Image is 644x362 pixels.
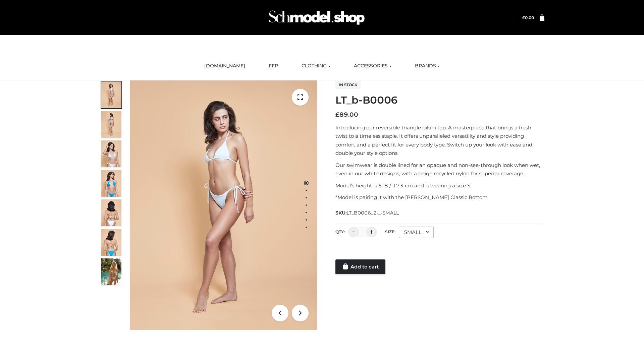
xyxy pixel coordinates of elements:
[522,15,534,20] a: £0.00
[522,15,534,20] bdi: 0.00
[101,170,121,197] img: ArielClassicBikiniTop_CloudNine_AzureSky_OW114ECO_4-scaled.jpg
[101,199,121,226] img: ArielClassicBikiniTop_CloudNine_AzureSky_OW114ECO_7-scaled.jpg
[335,193,544,202] p: *Model is pairing it with the [PERSON_NAME] Classic Bottom
[335,111,339,118] span: £
[101,111,121,138] img: ArielClassicBikiniTop_CloudNine_AzureSky_OW114ECO_2-scaled.jpg
[264,59,283,73] a: FFP
[385,229,395,234] label: Size:
[101,140,121,167] img: ArielClassicBikiniTop_CloudNine_AzureSky_OW114ECO_3-scaled.jpg
[335,259,385,274] a: Add to cart
[410,59,445,73] a: BRANDS
[335,161,544,178] p: Our swimwear is double lined for an opaque and non-see-through look when wet, even in our white d...
[335,181,544,190] p: Model’s height is 5 ‘8 / 173 cm and is wearing a size S.
[522,15,525,20] span: £
[335,229,345,234] label: QTY:
[101,229,121,256] img: ArielClassicBikiniTop_CloudNine_AzureSky_OW114ECO_8-scaled.jpg
[399,227,434,238] div: SMALL
[349,59,396,73] a: ACCESSORIES
[335,123,544,158] p: Introducing our reversible triangle bikini top. A masterpiece that brings a fresh twist to a time...
[346,210,399,216] span: LT_B0006_2-_-SMALL
[101,258,121,285] img: Arieltop_CloudNine_AzureSky2.jpg
[335,111,358,118] bdi: 89.00
[130,80,317,330] img: ArielClassicBikiniTop_CloudNine_AzureSky_OW114ECO_1
[199,59,250,73] a: [DOMAIN_NAME]
[335,94,544,106] h1: LT_b-B0006
[335,209,399,217] span: SKU:
[335,81,361,89] span: In stock
[297,59,335,73] a: CLOTHING
[101,81,121,108] img: ArielClassicBikiniTop_CloudNine_AzureSky_OW114ECO_1-scaled.jpg
[266,4,367,31] img: Schmodel Admin 964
